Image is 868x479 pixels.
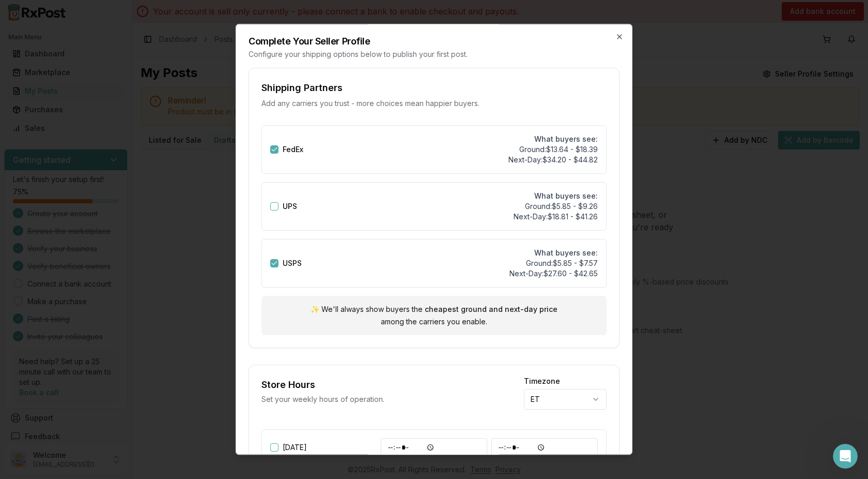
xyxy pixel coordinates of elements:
[178,17,196,35] div: Close
[21,148,173,159] div: Send us a message
[261,98,607,109] div: Add any carriers you trust - more choices mean happier buyers.
[249,37,619,46] h2: Complete Your Seller Profile
[21,242,185,252] div: All services are online
[21,257,185,277] button: View status page
[249,49,619,59] p: Configure your shipping options below to publish your first post.
[509,258,598,268] span: Ground: $5.85 - $7.57
[23,349,46,356] span: Home
[86,349,121,356] span: Messages
[10,139,196,168] div: Send us a message
[283,146,303,153] label: FedEx
[261,81,607,95] div: Shipping Partners
[138,323,207,364] button: Help
[514,212,598,222] span: Next-Day: $18.81 - $41.26
[425,304,557,315] span: cheapest ground and next-day price
[261,378,384,392] div: Store Hours
[514,191,598,201] span: What buyers see:
[514,201,598,212] span: Ground: $5.85 - $9.26
[261,394,384,405] div: Set your weekly hours of operation.
[283,203,297,210] label: UPS
[524,378,607,385] label: Timezone
[21,20,80,36] img: logo
[508,144,598,155] span: Ground: $13.64 - $18.39
[15,177,192,198] button: Search for help
[69,323,137,364] button: Messages
[509,248,598,258] span: What buyers see:
[508,134,598,144] span: What buyers see:
[833,444,858,469] iframe: Intercom live chat
[164,349,180,356] span: Help
[270,443,307,452] label: [DATE]
[21,183,84,193] span: Search for help
[261,296,607,335] div: ✨ We'll always show buyers the among the carriers you enable.
[508,155,598,165] span: Next-Day: $34.20 - $44.82
[21,109,186,126] p: How can we help?
[283,260,302,267] label: USPS
[21,73,186,109] p: Hi [PERSON_NAME] 👋
[509,268,598,279] span: Next-Day: $27.60 - $42.65
[141,17,161,37] img: Profile image for Manuel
